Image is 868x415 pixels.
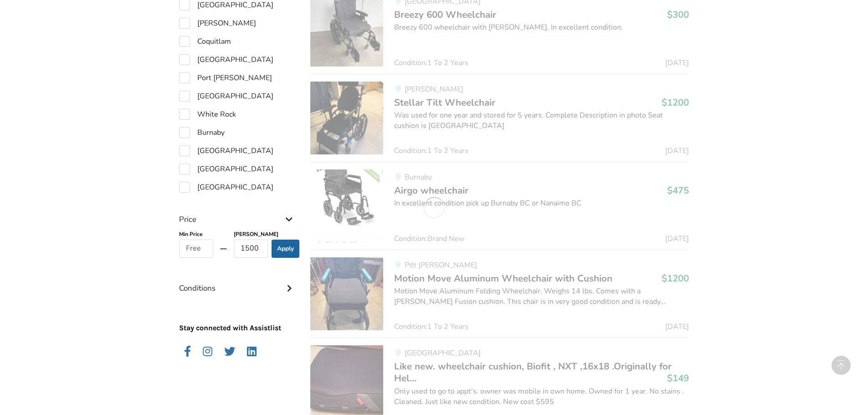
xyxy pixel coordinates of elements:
[394,110,689,131] div: Was used for one year and stored for 5 years. Complete Description in photo Seat cushion is [GEOG...
[405,260,477,270] span: Pitt [PERSON_NAME]
[394,59,468,67] span: Condition: 1 To 2 Years
[394,96,495,109] span: Stellar Tilt Wheelchair
[394,386,689,407] div: Only used to go to appt's. owner was mobile in own home. Owned for 1 year. No stains . Cleaned. J...
[234,240,268,258] input: $
[662,272,689,284] h3: $1200
[665,147,689,154] span: [DATE]
[310,74,689,162] a: mobility-stellar tilt wheelchair [PERSON_NAME]Stellar Tilt Wheelchair$1200Was used for one year a...
[394,323,468,330] span: Condition: 1 To 2 Years
[665,59,689,67] span: [DATE]
[179,54,273,65] label: [GEOGRAPHIC_DATA]
[394,272,612,285] span: Motion Move Aluminum Wheelchair with Cushion
[667,9,689,20] h3: $300
[394,235,464,242] span: Condition: Brand New
[394,360,672,384] span: Like new. wheelchair cushion, Biofit , NXT ,16x18 .Originally for Hel...
[405,84,463,94] span: [PERSON_NAME]
[234,231,278,238] b: [PERSON_NAME]
[394,184,468,197] span: Airgo wheelchair
[179,145,273,156] label: [GEOGRAPHIC_DATA]
[405,172,432,182] span: Burnaby
[272,240,299,258] button: Apply
[394,286,689,307] div: Motion Move Aluminum Folding Wheelchair. Weighs 14 lbs. Comes with a [PERSON_NAME] Fusion cushion...
[310,169,383,242] img: mobility-airgo wheelchair
[179,36,231,47] label: Coquitlam
[179,91,273,102] label: [GEOGRAPHIC_DATA]
[179,127,225,138] label: Burnaby
[394,8,496,21] span: Breezy 600 Wheelchair
[667,372,689,384] h3: $149
[310,162,689,250] a: mobility-airgo wheelchair BurnabyAirgo wheelchair$475In excellent condition pick up Burnaby BC or...
[667,184,689,196] h3: $475
[310,257,383,330] img: mobility-motion move aluminum wheelchair with cushion
[394,22,689,33] div: Breezy 600 wheelchair with [PERSON_NAME]. In excellent condition.
[394,147,468,154] span: Condition: 1 To 2 Years
[662,97,689,108] h3: $1200
[179,109,236,120] label: White Rock
[179,72,272,83] label: Port [PERSON_NAME]
[179,196,296,229] div: Price
[179,182,273,193] label: [GEOGRAPHIC_DATA]
[310,82,383,154] img: mobility-stellar tilt wheelchair
[405,348,481,358] span: [GEOGRAPHIC_DATA]
[179,18,256,29] label: [PERSON_NAME]
[665,323,689,330] span: [DATE]
[179,164,273,174] label: [GEOGRAPHIC_DATA]
[179,231,203,238] b: Min Price
[179,240,213,258] input: Free
[310,250,689,338] a: mobility-motion move aluminum wheelchair with cushionPitt [PERSON_NAME]Motion Move Aluminum Wheel...
[179,265,296,297] div: Conditions
[394,198,689,209] div: In excellent condition pick up Burnaby BC or Nanaimo BC
[665,235,689,242] span: [DATE]
[179,297,296,333] p: Stay connected with Assistlist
